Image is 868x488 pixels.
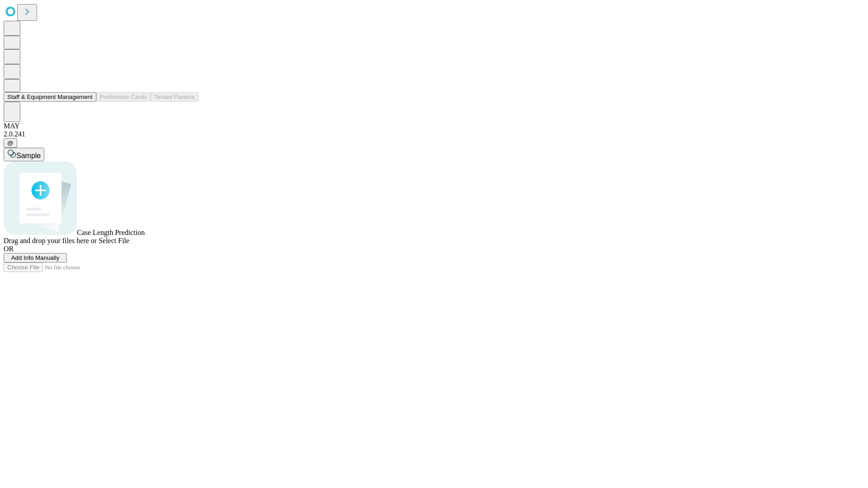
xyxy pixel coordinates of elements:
div: 2.0.241 [4,130,864,138]
button: Staff & Equipment Management [4,92,96,102]
span: Select File [99,237,129,244]
span: @ [7,140,14,146]
div: MAY [4,122,864,130]
button: Tenant Params [151,92,198,102]
span: Sample [16,152,41,160]
span: Drag and drop your files here or [4,237,97,244]
span: OR [4,245,14,253]
span: Case Length Prediction [77,229,145,236]
span: Add Info Manually [11,254,60,261]
button: Preference Cards [96,92,151,102]
button: Sample [4,148,44,161]
button: Add Info Manually [4,253,67,263]
button: @ [4,138,17,148]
